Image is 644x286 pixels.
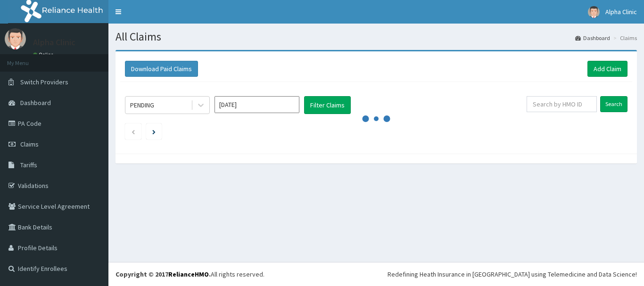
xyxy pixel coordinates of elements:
[575,34,610,42] a: Dashboard
[5,28,26,49] img: User Image
[108,262,644,286] footer: All rights reserved.
[20,78,68,86] span: Switch Providers
[605,8,637,16] span: Alpha Clinic
[600,96,627,112] input: Search
[527,96,597,112] input: Search by HMO ID
[611,34,637,42] li: Claims
[125,61,198,77] button: Download Paid Claims
[131,127,135,136] a: Previous page
[116,270,211,278] strong: Copyright © 2017 .
[362,105,390,133] svg: audio-loading
[130,100,154,110] div: PENDING
[152,127,156,136] a: Next page
[33,51,56,58] a: Online
[20,161,37,169] span: Tariffs
[587,61,627,77] a: Add Claim
[20,140,39,148] span: Claims
[33,38,75,47] p: Alpha Clinic
[388,270,637,279] div: Redefining Heath Insurance in [GEOGRAPHIC_DATA] using Telemedicine and Data Science!
[304,96,351,114] button: Filter Claims
[588,6,600,18] img: User Image
[116,31,637,43] h1: All Claims
[215,96,299,113] input: Select Month and Year
[20,98,51,107] span: Dashboard
[168,270,209,278] a: RelianceHMO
